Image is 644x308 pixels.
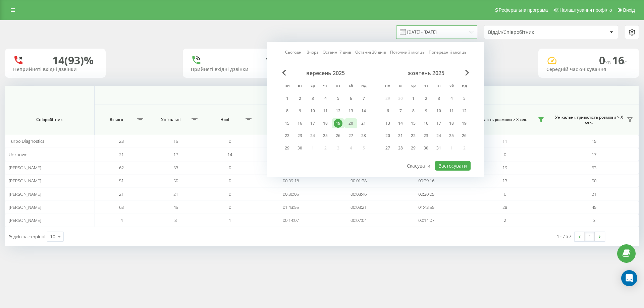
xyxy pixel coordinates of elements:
div: 3 [434,94,443,103]
span: 11 [502,138,507,144]
td: 00:39:16 [257,174,325,187]
div: 13 [346,107,355,115]
div: 1 [283,94,291,103]
div: пт 26 вер 2025 р. [332,131,344,141]
div: 19 [460,119,469,128]
span: 0 [599,53,612,67]
div: чт 16 жовт 2025 р. [420,118,432,128]
span: 16 [612,53,627,67]
div: пт 3 жовт 2025 р. [432,94,445,104]
span: 21 [592,191,596,197]
td: 01:43:55 [392,201,460,214]
td: 00:00:00 [257,148,325,161]
span: 1 [229,217,231,223]
div: пт 19 вер 2025 р. [332,118,344,128]
div: нд 7 вер 2025 р. [357,94,370,104]
span: 53 [592,165,596,171]
div: 1 - 7 з 7 [557,233,571,240]
span: 0 [229,165,231,171]
div: 25 [447,131,456,140]
div: 30 [422,144,430,152]
div: 26 [334,131,342,140]
div: 1 [409,94,418,103]
span: хв [605,59,612,66]
div: сб 18 жовт 2025 р. [445,118,458,128]
span: 50 [173,178,178,184]
span: 63 [119,204,124,210]
div: 11 [447,107,456,115]
abbr: середа [308,81,318,91]
div: сб 13 вер 2025 р. [344,106,357,116]
span: Turbo Diagnostics [9,138,44,144]
div: 28 [396,144,405,152]
span: 17 [592,151,596,158]
td: 00:30:05 [257,187,325,200]
div: 6 [383,107,392,115]
span: Всього [98,117,136,122]
span: 14 [227,151,232,158]
span: 53 [173,165,178,171]
div: вт 14 жовт 2025 р. [394,118,407,128]
span: 28 [502,204,507,210]
td: 00:03:46 [325,187,392,200]
div: 5 [334,94,342,103]
span: 62 [119,165,124,171]
div: 15 [409,119,418,128]
div: 10 [50,233,55,240]
div: чт 25 вер 2025 р. [319,131,332,141]
div: 30 [296,144,304,152]
span: 13 [502,178,507,184]
span: 2 [504,217,506,223]
div: 23 [422,131,430,140]
span: Тривалість розмови > Х сек. [464,117,536,122]
div: 2 [296,94,304,103]
div: 27 [383,144,392,152]
div: 9 [422,107,430,115]
div: вт 16 вер 2025 р. [293,118,306,128]
span: 21 [119,191,124,197]
div: 18 [321,119,330,128]
abbr: субота [446,81,457,91]
div: ср 17 вер 2025 р. [306,118,319,128]
abbr: четвер [320,81,330,91]
span: 23 [119,138,124,144]
div: 24 [308,131,317,140]
span: 15 [592,138,596,144]
span: 15 [173,138,178,144]
span: 21 [173,191,178,197]
span: 3 [174,217,177,223]
span: 17 [173,151,178,158]
span: [PERSON_NAME] [9,191,41,197]
div: 12 [334,107,342,115]
div: 14 (93)% [52,54,94,67]
span: Унікальні [152,117,190,122]
div: 14 [396,119,405,128]
td: 01:43:55 [257,201,325,214]
a: Попередній місяць [429,49,467,55]
div: 16 [422,119,430,128]
div: вт 9 вер 2025 р. [293,106,306,116]
a: Поточний місяць [390,49,425,55]
div: 21 [396,131,405,140]
span: 45 [173,204,178,210]
div: ср 8 жовт 2025 р. [407,106,420,116]
div: вересень 2025 [281,70,370,76]
span: Загальна тривалість розмови [263,115,318,125]
td: 00:07:04 [325,214,392,227]
span: 3 [593,217,595,223]
div: чт 23 жовт 2025 р. [420,131,432,141]
div: нд 21 вер 2025 р. [357,118,370,128]
div: 20 [383,131,392,140]
a: Останні 7 днів [323,49,351,55]
div: 3 [308,94,317,103]
div: 10 [308,107,317,115]
div: чт 30 жовт 2025 р. [420,143,432,153]
span: c [624,59,627,66]
span: Реферальна програма [499,7,548,13]
span: 21 [119,151,124,158]
div: Open Intercom Messenger [621,270,637,286]
span: 0 [229,191,231,197]
div: ср 1 жовт 2025 р. [407,94,420,104]
div: ср 15 жовт 2025 р. [407,118,420,128]
div: вт 7 жовт 2025 р. [394,106,407,116]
